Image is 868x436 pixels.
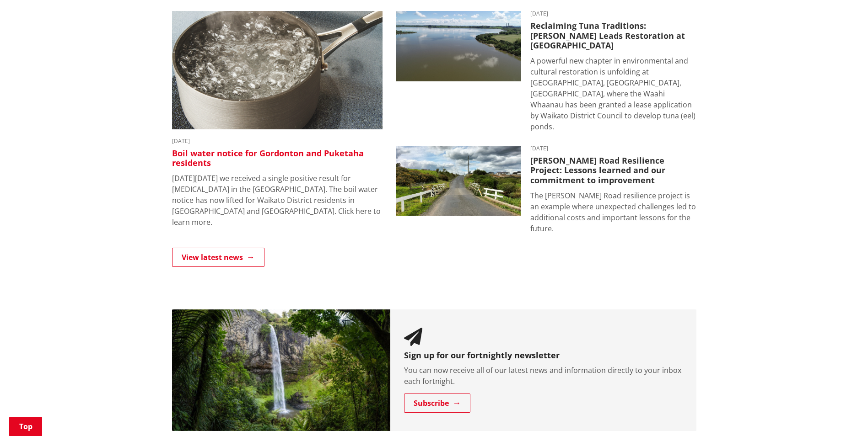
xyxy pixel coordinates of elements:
h3: Reclaiming Tuna Traditions: [PERSON_NAME] Leads Restoration at [GEOGRAPHIC_DATA] [530,21,696,51]
a: boil water notice gordonton puketaha [DATE] Boil water notice for Gordonton and Puketaha resident... [172,11,383,228]
img: Waahi Lake [396,11,521,81]
p: A powerful new chapter in environmental and cultural restoration is unfolding at [GEOGRAPHIC_DATA... [530,55,696,132]
time: [DATE] [530,11,696,16]
a: Top [9,417,42,436]
a: [DATE] Reclaiming Tuna Traditions: [PERSON_NAME] Leads Restoration at [GEOGRAPHIC_DATA] A powerfu... [396,11,696,132]
img: Newsletter banner [172,309,391,431]
a: Subscribe [404,393,470,413]
a: View latest news [172,248,264,267]
img: PR-21222 Huia Road Relience Munro Road Bridge [396,146,521,216]
h3: Boil water notice for Gordonton and Puketaha residents [172,149,383,168]
h3: [PERSON_NAME] Road Resilience Project: Lessons learned and our commitment to improvement [530,156,696,186]
time: [DATE] [172,138,383,144]
h3: Sign up for our fortnightly newsletter [404,351,683,361]
a: [DATE] [PERSON_NAME] Road Resilience Project: Lessons learned and our commitment to improvement T... [396,146,696,234]
p: [DATE][DATE] we received a single positive result for [MEDICAL_DATA] in the [GEOGRAPHIC_DATA]. Th... [172,173,383,228]
time: [DATE] [530,146,696,151]
p: You can now receive all of our latest news and information directly to your inbox each fortnight. [404,365,683,387]
p: The [PERSON_NAME] Road resilience project is an example where unexpected challenges led to additi... [530,190,696,234]
img: boil water notice [172,11,383,129]
iframe: Messenger Launcher [826,398,859,431]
